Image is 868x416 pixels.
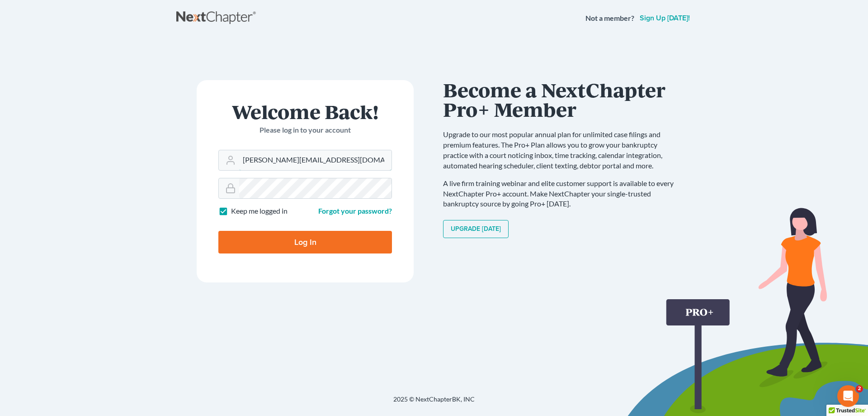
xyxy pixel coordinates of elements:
[218,125,392,135] p: Please log in to your account
[318,206,392,215] a: Forgot your password?
[585,13,634,24] strong: Not a member?
[443,80,683,119] h1: Become a NextChapter Pro+ Member
[218,231,392,253] input: Log In
[231,206,288,216] label: Keep me logged in
[443,178,683,210] p: A live firm training webinar and elite customer support is available to every NextChapter Pro+ ac...
[218,102,392,121] h1: Welcome Back!
[638,14,692,22] a: Sign up [DATE]!
[176,395,692,411] div: 2025 © NextChapterBK, INC
[239,150,392,170] input: Email Address
[856,385,863,392] span: 2
[443,129,683,171] p: Upgrade to our most popular annual plan for unlimited case filings and premium features. The Pro+...
[837,385,859,407] iframe: Intercom live chat
[443,220,509,238] a: Upgrade [DATE]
